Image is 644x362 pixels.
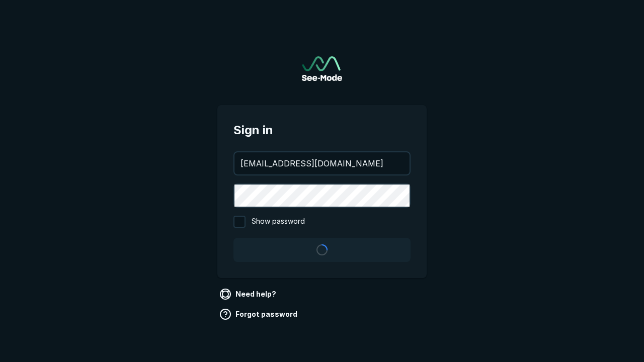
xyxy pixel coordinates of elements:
span: Show password [252,216,305,228]
span: Sign in [233,121,411,139]
a: Go to sign in [302,56,342,81]
a: Need help? [217,286,280,302]
input: your@email.com [234,152,410,174]
a: Forgot password [217,306,301,322]
img: See-Mode Logo [302,56,342,81]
